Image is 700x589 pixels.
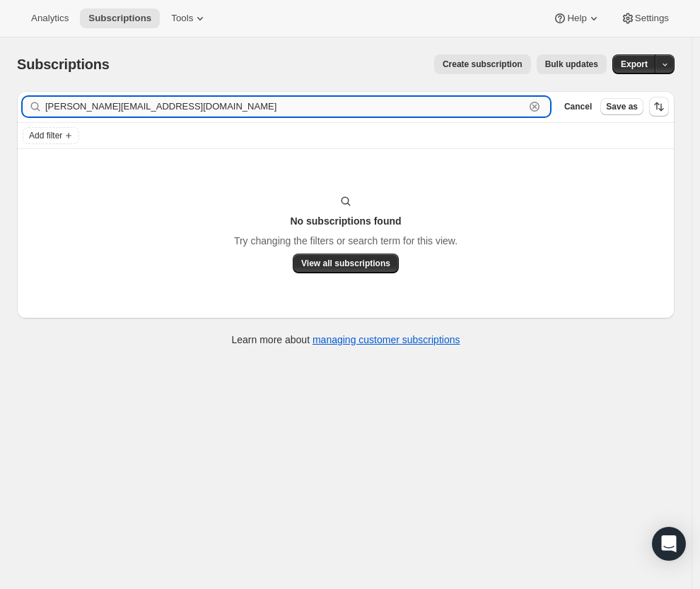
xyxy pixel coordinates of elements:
[600,98,643,115] button: Save as
[621,59,648,70] span: Export
[606,101,638,112] span: Save as
[559,98,597,115] button: Cancel
[31,13,69,24] span: Analytics
[23,127,79,144] button: Add filter
[544,8,609,28] button: Help
[293,254,399,273] button: View all subscriptions
[527,100,542,114] button: Clear
[649,97,669,117] button: Sort the results
[88,13,151,24] span: Subscriptions
[29,130,62,141] span: Add filter
[313,334,460,345] a: managing customer subscriptions
[171,13,193,24] span: Tools
[443,59,523,70] span: Create subscription
[537,54,607,74] button: Bulk updates
[434,54,531,74] button: Create subscription
[234,234,457,248] p: Try changing the filters or search term for this view.
[163,8,216,28] button: Tools
[290,214,401,228] h3: No subscriptions found
[652,527,686,561] div: Open Intercom Messenger
[545,59,598,70] span: Bulk updates
[564,101,592,112] span: Cancel
[45,97,525,117] input: Filter subscribers
[17,56,110,72] span: Subscriptions
[612,54,656,74] button: Export
[301,258,390,269] span: View all subscriptions
[612,8,677,28] button: Settings
[80,8,160,28] button: Subscriptions
[23,8,77,28] button: Analytics
[635,13,669,24] span: Settings
[232,333,460,347] p: Learn more about
[567,13,586,24] span: Help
